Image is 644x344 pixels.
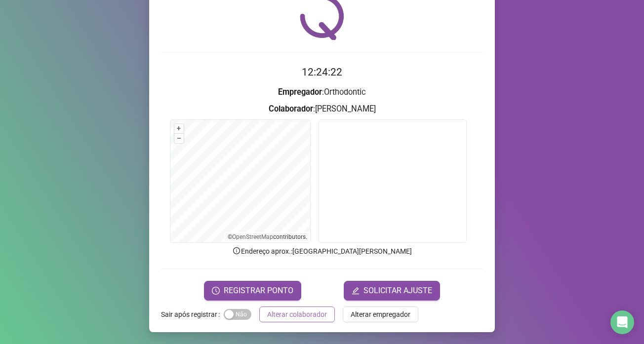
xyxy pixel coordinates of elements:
[269,104,313,114] strong: Colaborador
[343,306,418,322] button: Alterar empregador
[228,233,307,240] li: © contributors.
[174,124,184,133] button: +
[204,281,301,301] button: REGISTRAR PONTO
[344,281,440,301] button: editSOLICITAR AJUSTE
[267,309,327,320] span: Alterar colaborador
[212,287,220,295] span: clock-circle
[351,309,410,320] span: Alterar empregador
[161,86,483,99] h3: : Orthodontic
[161,306,224,322] label: Sair após registrar
[161,246,483,257] p: Endereço aprox. : [GEOGRAPHIC_DATA][PERSON_NAME]
[352,287,360,295] span: edit
[232,233,273,240] a: OpenStreetMap
[363,285,432,297] span: SOLICITAR AJUSTE
[161,103,483,115] h3: : [PERSON_NAME]
[174,134,184,143] button: –
[224,285,293,297] span: REGISTRAR PONTO
[302,66,342,78] time: 12:24:22
[259,306,335,322] button: Alterar colaborador
[232,246,241,255] span: info-circle
[278,87,322,97] strong: Empregador
[610,310,634,334] div: Open Intercom Messenger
